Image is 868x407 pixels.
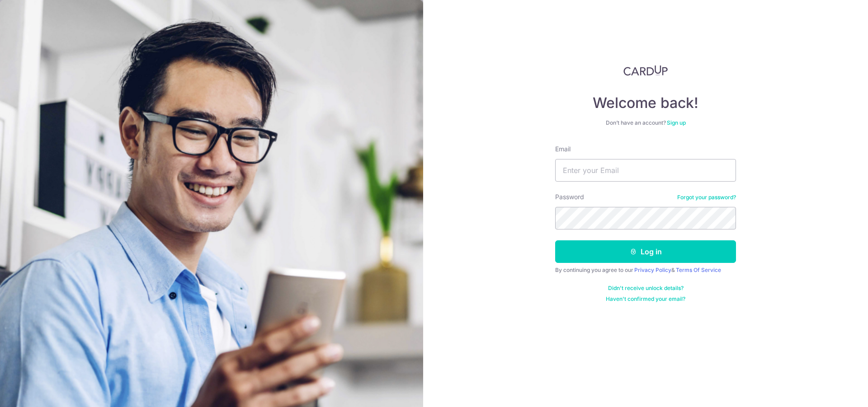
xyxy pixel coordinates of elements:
a: Sign up [667,119,686,126]
label: Email [555,145,571,154]
a: Terms Of Service [676,267,721,273]
button: Log in [555,240,736,263]
a: Haven't confirmed your email? [606,295,685,303]
a: Privacy Policy [634,267,671,273]
a: Forgot your password? [677,194,736,201]
img: CardUp Logo [623,65,668,76]
div: Don’t have an account? [555,119,736,126]
label: Password [555,192,584,201]
h4: Welcome back! [555,94,736,112]
a: Didn't receive unlock details? [608,285,684,292]
div: By continuing you agree to our & [555,267,736,274]
input: Enter your Email [555,159,736,182]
